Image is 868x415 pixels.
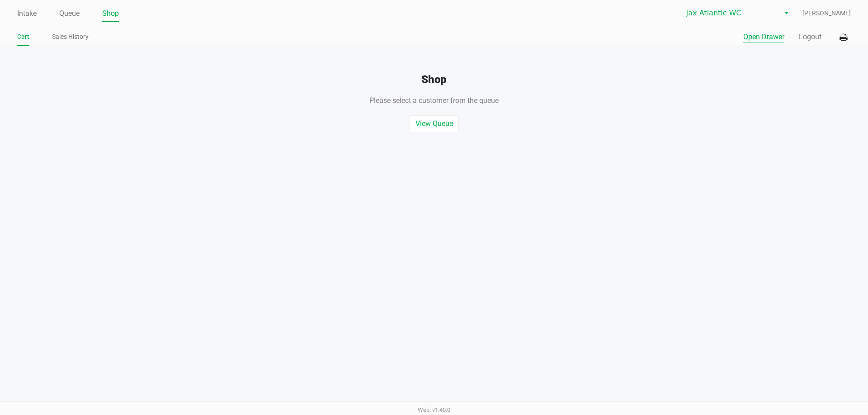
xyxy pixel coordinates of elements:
[17,7,37,20] a: Intake
[780,5,793,21] button: Select
[369,96,499,105] span: Please select a customer from the queue
[686,8,774,19] span: Jax Atlantic WC
[102,7,119,20] a: Shop
[410,115,459,132] button: View Queue
[17,31,29,42] a: Cart
[802,9,851,18] span: [PERSON_NAME]
[52,31,89,42] a: Sales History
[799,32,821,42] button: Logout
[418,406,450,413] span: Web: v1.40.0
[59,7,80,20] a: Queue
[743,32,784,42] button: Open Drawer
